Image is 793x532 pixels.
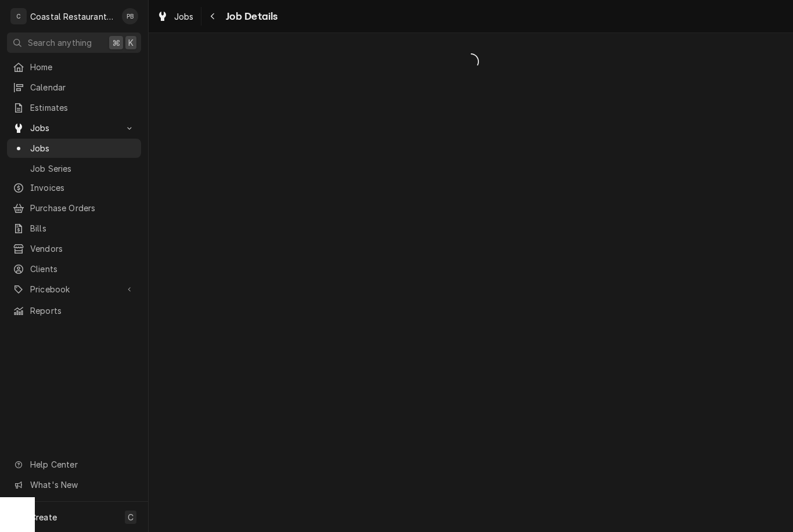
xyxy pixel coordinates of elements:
[204,7,222,26] button: Navigate back
[30,202,135,214] span: Purchase Orders
[7,280,141,299] a: Go to Pricebook
[128,37,134,49] span: K
[7,57,141,77] a: Home
[30,222,135,234] span: Bills
[30,162,135,175] span: Job Series
[30,512,57,522] span: Create
[30,263,135,275] span: Clients
[7,475,141,494] a: Go to What's New
[7,178,141,197] a: Invoices
[122,8,138,24] div: PB
[30,102,135,114] span: Estimates
[28,37,92,49] span: Search anything
[30,458,134,471] span: Help Center
[30,122,118,134] span: Jobs
[30,305,135,317] span: Reports
[222,9,278,24] span: Job Details
[174,10,194,23] span: Jobs
[128,511,134,523] span: C
[30,61,135,73] span: Home
[7,78,141,97] a: Calendar
[7,198,141,218] a: Purchase Orders
[7,301,141,320] a: Reports
[7,98,141,117] a: Estimates
[112,37,120,49] span: ⌘
[122,8,138,24] div: Phill Blush's Avatar
[7,118,141,137] a: Go to Jobs
[30,182,135,194] span: Invoices
[7,239,141,258] a: Vendors
[7,455,141,474] a: Go to Help Center
[30,479,134,491] span: What's New
[7,259,141,278] a: Clients
[152,7,199,26] a: Jobs
[10,8,27,24] div: C
[7,159,141,178] a: Job Series
[30,81,135,93] span: Calendar
[30,243,135,255] span: Vendors
[149,49,793,74] span: Loading...
[30,283,118,295] span: Pricebook
[30,10,116,23] div: Coastal Restaurant Repair
[7,139,141,158] a: Jobs
[7,32,141,53] button: Search anything⌘K
[7,219,141,238] a: Bills
[30,142,135,154] span: Jobs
